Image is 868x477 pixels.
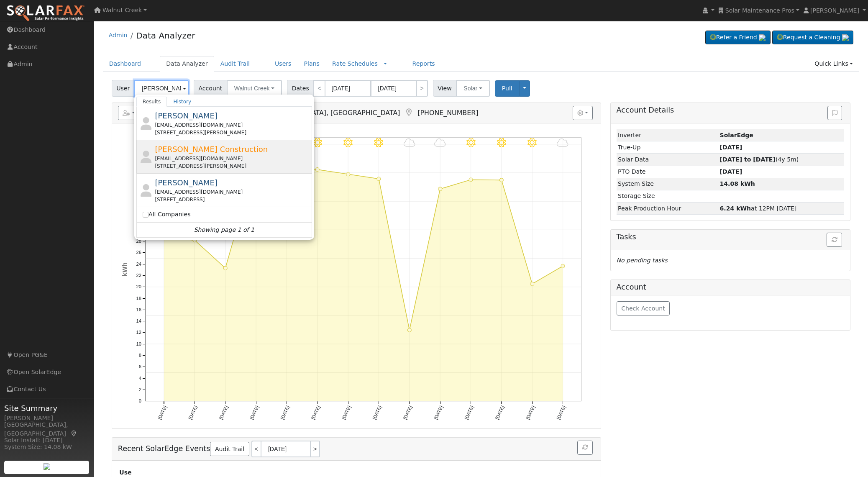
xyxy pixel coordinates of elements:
[118,441,595,457] h5: Recent SolarEdge Events
[143,210,191,219] label: All Companies
[617,141,718,154] td: True-Up
[4,443,90,451] div: System Size: 14.08 kW
[313,138,322,147] i: 9/21 - Clear
[402,405,413,421] text: [DATE]
[136,296,141,301] text: 18
[332,60,378,67] a: Rate Schedules
[346,172,350,176] circle: onclick=""
[705,31,771,45] a: Refer a Friend
[827,233,842,247] button: Refresh
[617,203,718,215] td: Peak Production Hour
[103,56,148,72] a: Dashboard
[138,387,141,392] text: 2
[621,305,665,312] span: Check Account
[136,319,141,324] text: 14
[456,80,489,97] button: Solar
[617,106,845,115] h5: Account Details
[371,405,382,421] text: [DATE]
[438,187,442,191] circle: onclick=""
[720,180,755,187] strong: 14.08 kWh
[257,109,400,117] span: [GEOGRAPHIC_DATA], [GEOGRAPHIC_DATA]
[6,5,85,22] img: SolarFax
[810,7,859,14] span: [PERSON_NAME]
[44,463,50,470] img: retrieve
[155,162,310,170] div: [STREET_ADDRESS][PERSON_NAME]
[341,405,352,421] text: [DATE]
[136,250,141,255] text: 26
[155,145,268,154] span: [PERSON_NAME] Construction
[497,138,506,147] i: 9/27 - Clear
[617,283,646,291] h5: Account
[249,405,260,421] text: [DATE]
[269,56,298,72] a: Users
[136,239,141,244] text: 28
[311,441,320,457] a: >
[136,97,167,107] a: Results
[577,441,593,455] button: Refresh
[187,405,198,421] text: [DATE]
[617,154,718,166] td: Solar Data
[194,80,227,97] span: Account
[530,282,534,286] circle: onclick=""
[827,106,842,120] button: Issue History
[720,168,743,175] span: [DATE]
[112,80,135,97] span: User
[134,80,189,97] input: Select a User
[494,405,505,421] text: [DATE]
[404,138,415,147] i: 9/24 - Cloudy
[557,138,569,147] i: 9/29 - Cloudy
[122,263,128,277] text: kWh
[102,7,142,13] span: Walnut Creek
[143,212,149,218] input: All Companies
[287,80,314,97] span: Dates
[109,32,128,38] a: Admin
[525,405,536,421] text: [DATE]
[718,203,844,215] td: at 12PM [DATE]
[617,129,718,141] td: Inverter
[251,441,261,457] a: <
[377,177,381,181] circle: onclick=""
[167,97,197,107] a: History
[720,205,751,212] strong: 6.24 kWh
[138,364,141,369] text: 6
[842,34,849,41] img: retrieve
[155,121,310,129] div: [EMAIL_ADDRESS][DOMAIN_NAME]
[155,155,310,162] div: [EMAIL_ADDRESS][DOMAIN_NAME]
[136,330,141,335] text: 12
[138,376,141,381] text: 4
[279,405,290,421] text: [DATE]
[556,405,567,421] text: [DATE]
[223,267,227,270] circle: onclick=""
[759,34,766,41] img: retrieve
[808,56,859,72] a: Quick Links
[416,80,428,97] a: >
[502,85,512,92] span: Pull
[433,405,444,421] text: [DATE]
[4,403,90,414] span: Site Summary
[155,196,310,203] div: [STREET_ADDRESS]
[157,405,168,421] text: [DATE]
[4,421,90,438] div: [GEOGRAPHIC_DATA], [GEOGRAPHIC_DATA]
[720,156,776,163] strong: [DATE] to [DATE]
[136,307,141,312] text: 16
[138,399,141,404] text: 0
[407,328,411,332] circle: onclick=""
[720,132,753,138] strong: ID: 237846, authorized: 05/17/23
[500,178,504,182] circle: onclick=""
[4,414,90,423] div: [PERSON_NAME]
[617,257,668,264] i: No pending tasks
[155,129,310,136] div: [STREET_ADDRESS][PERSON_NAME]
[136,285,141,290] text: 20
[720,156,799,163] span: (4y 5m)
[315,168,319,172] circle: onclick=""
[160,56,214,72] a: Data Analyzer
[725,7,794,14] span: Solar Maintenance Pros
[617,233,845,241] h5: Tasks
[193,238,197,242] circle: onclick=""
[313,80,325,97] a: <
[617,166,718,178] td: PTO Date
[617,190,718,202] td: Storage Size
[136,341,141,346] text: 10
[495,80,520,97] button: Pull
[404,108,413,117] a: Map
